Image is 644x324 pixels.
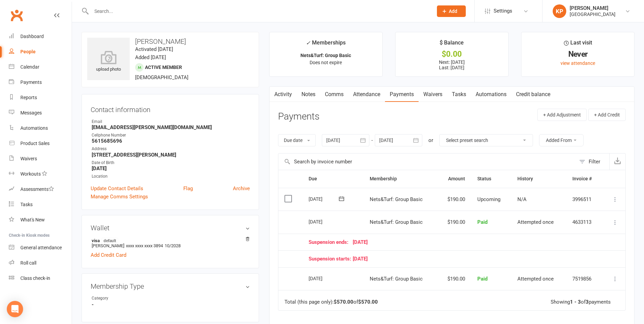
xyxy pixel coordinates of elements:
div: Last visit [564,38,592,51]
a: Dashboard [9,29,72,44]
div: Open Intercom Messenger [7,301,23,317]
a: Messages [9,105,72,121]
div: Calendar [20,64,39,70]
a: Add Credit Card [91,251,126,259]
li: [PERSON_NAME] [91,237,250,249]
span: Upcoming [477,196,500,202]
a: Workouts [9,166,72,182]
span: Add [449,8,457,14]
td: 4633113 [566,211,602,234]
strong: - [92,302,250,308]
div: Never [528,51,628,58]
span: Nets&Turf: Group Basic [370,276,423,282]
a: Update Contact Details [91,184,143,193]
span: Nets&Turf: Group Basic [370,219,423,225]
span: N/A [517,196,527,202]
th: Membership [364,170,438,187]
strong: 1 - 3 [570,299,581,305]
button: Added From [539,134,584,146]
td: 3996511 [566,188,602,211]
th: Amount [437,170,471,187]
div: Cellphone Number [92,132,250,139]
div: Address [92,146,250,152]
a: Activity [270,87,297,102]
strong: 5615685696 [92,138,250,144]
a: view attendance [560,60,595,66]
div: $ Balance [440,38,464,51]
div: Dashboard [20,34,44,39]
td: $190.00 [437,267,471,290]
time: Added [DATE] [135,54,166,60]
i: ✓ [306,40,310,46]
a: Assessments [9,182,72,197]
span: 10/2028 [165,243,181,248]
div: [DATE] [309,256,596,262]
th: History [511,170,566,187]
a: Waivers [9,151,72,166]
h3: [PERSON_NAME] [87,38,253,45]
div: People [20,49,36,54]
a: Notes [297,87,320,102]
a: Tasks [9,197,72,212]
a: Manage Comms Settings [91,193,148,201]
a: Tasks [447,87,471,102]
div: Assessments [20,186,54,192]
a: Roll call [9,255,72,271]
td: $190.00 [437,211,471,234]
span: Paid [477,219,487,225]
time: Activated [DATE] [135,46,173,52]
a: What's New [9,212,72,228]
div: Waivers [20,156,37,161]
div: Location [92,173,250,180]
div: Memberships [306,38,346,51]
div: [DATE] [309,273,340,284]
div: Messages [20,110,42,115]
p: Next: [DATE] Last: [DATE] [402,59,502,70]
span: Nets&Turf: Group Basic [370,196,423,202]
span: Active member [145,65,182,70]
a: Clubworx [8,7,25,24]
a: Payments [385,87,419,102]
div: Payments [20,79,42,85]
div: Filter [589,158,600,166]
span: default [102,238,118,243]
strong: [DATE] [92,165,250,172]
div: $0.00 [402,51,502,58]
a: Automations [9,121,72,136]
input: Search by invoice number [278,154,576,170]
a: Payments [9,75,72,90]
h3: Payments [278,111,319,122]
div: upload photo [87,51,130,73]
div: Email [92,119,250,125]
span: [DEMOGRAPHIC_DATA] [135,74,188,80]
th: Status [471,170,511,187]
a: General attendance kiosk mode [9,240,72,255]
button: Due date [278,134,316,146]
div: or [428,136,433,144]
a: People [9,44,72,59]
a: Class kiosk mode [9,271,72,286]
h3: Membership Type [91,283,250,290]
h3: Wallet [91,224,250,232]
span: Attempted once [517,276,554,282]
span: Paid [477,276,487,282]
div: Automations [20,125,48,131]
button: Add [437,5,466,17]
div: General attendance [20,245,62,250]
div: Date of Birth [92,160,250,166]
div: [GEOGRAPHIC_DATA] [570,11,615,17]
strong: visa [92,238,246,243]
th: Invoice # [566,170,602,187]
div: What's New [20,217,45,222]
div: [DATE] [309,239,596,245]
div: [DATE] [309,194,340,204]
span: Attempted once [517,219,554,225]
a: Comms [320,87,348,102]
a: Attendance [348,87,385,102]
th: Due [302,170,363,187]
a: Credit balance [511,87,555,102]
strong: [STREET_ADDRESS][PERSON_NAME] [92,152,250,158]
td: $190.00 [437,188,471,211]
a: Calendar [9,59,72,75]
span: Suspension starts: [309,256,353,262]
